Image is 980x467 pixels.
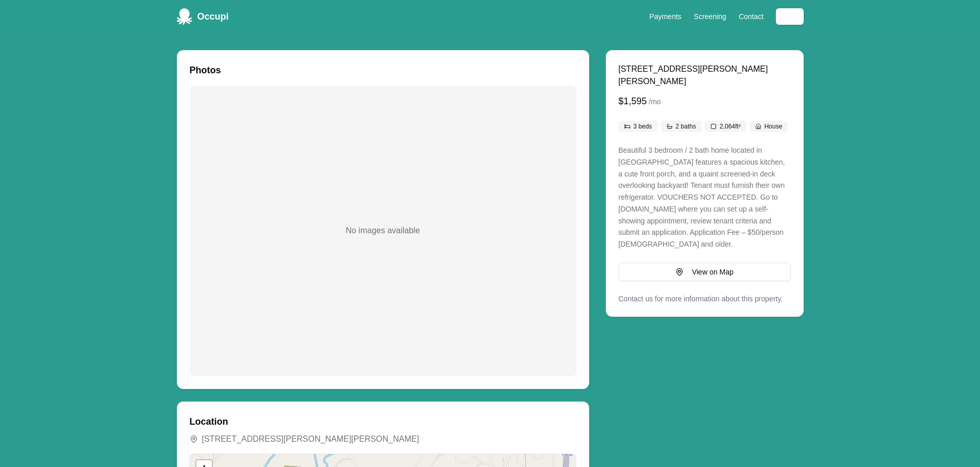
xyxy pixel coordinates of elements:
[750,121,788,132] div: House
[190,63,576,77] h3: Photos
[619,121,658,132] div: 3 beds
[619,65,768,86] span: [STREET_ADDRESS][PERSON_NAME][PERSON_NAME]
[694,12,726,21] a: Screening
[619,144,791,250] p: Beautiful 3 bedroom / 2 bath home located in [GEOGRAPHIC_DATA] features a spacious kitchen, a cut...
[650,8,804,25] nav: Main
[705,121,746,132] div: 2,064 ft²
[619,121,791,132] div: Property features
[649,96,661,107] span: / mo
[619,63,791,304] div: Property details
[197,9,229,24] span: Occupi
[619,294,791,304] p: Contact us for more information about this property.
[776,11,803,20] a: Login
[776,8,803,25] button: Login
[202,433,419,445] button: [STREET_ADDRESS][PERSON_NAME][PERSON_NAME]
[619,94,647,108] span: $1,595
[345,224,420,237] p: No images available
[177,8,229,25] a: Occupi
[619,263,791,281] button: Scroll to map view
[190,414,576,429] h3: Location
[739,12,763,21] a: Contact
[650,12,682,21] a: Payments
[661,121,702,132] div: 2 baths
